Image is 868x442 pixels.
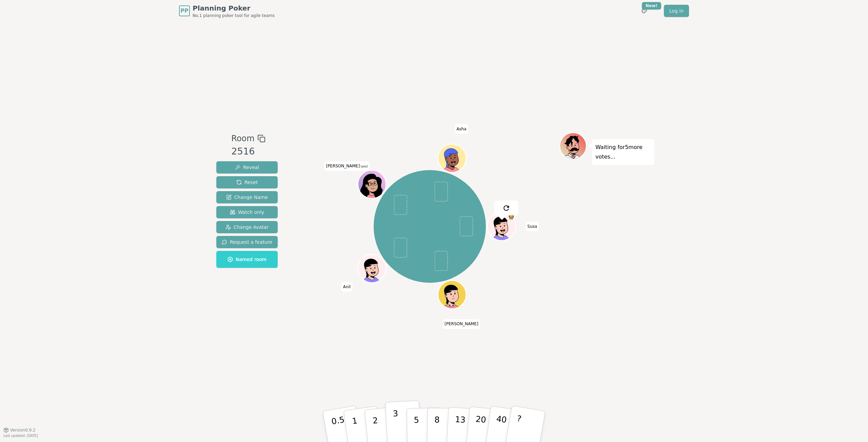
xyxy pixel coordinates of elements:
span: Version 0.9.2 [10,427,36,433]
span: Click to change your name [526,222,539,231]
button: Change Name [216,191,278,203]
span: Watch only [230,209,264,216]
span: Request a feature [222,239,272,245]
span: Click to change your name [324,161,369,171]
button: Request a feature [216,236,278,248]
span: Change Name [226,194,268,201]
button: Watch only [216,206,278,218]
button: Named room [216,251,278,268]
span: Susa is the host [508,213,515,220]
button: Reset [216,176,278,188]
button: Change Avatar [216,221,278,233]
span: Click to change your name [455,124,468,133]
span: No.1 planning poker tool for agile teams [193,13,275,18]
span: Named room [228,256,267,263]
img: reset [502,204,510,212]
span: Change Avatar [225,224,269,231]
div: 2516 [231,145,265,159]
button: Click to change your avatar [359,171,385,198]
span: Planning Poker [193,3,275,13]
p: Waiting for 5 more votes... [595,143,651,162]
span: PP [180,7,188,15]
span: (you) [360,165,368,168]
span: Click to change your name [443,319,480,329]
a: PPPlanning PokerNo.1 planning poker tool for agile teams [179,3,275,18]
span: Room [231,132,254,145]
span: Reset [236,179,258,186]
button: New! [638,5,650,17]
span: Click to change your name [341,282,352,291]
button: Version0.9.2 [3,427,36,433]
button: Reveal [216,161,278,173]
span: Reveal [235,164,259,171]
a: Log in [664,5,689,17]
span: Last updated: [DATE] [3,434,38,438]
div: New! [642,2,661,10]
